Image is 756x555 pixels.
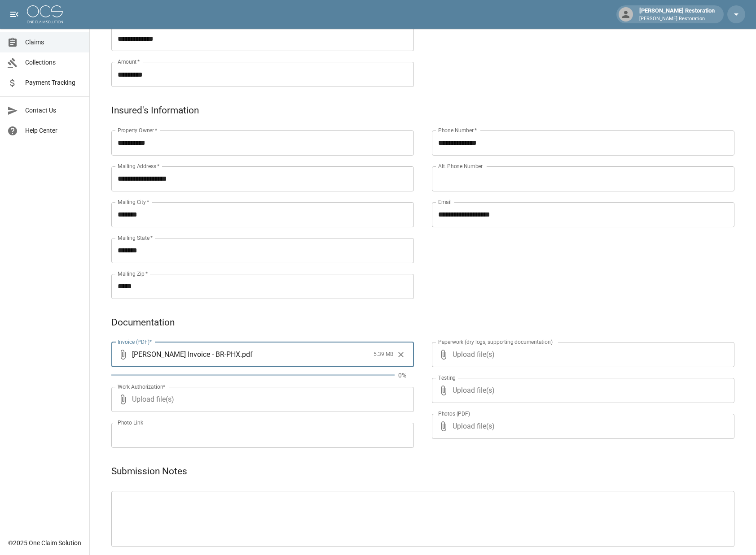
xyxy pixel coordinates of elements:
[374,350,393,359] span: 5.39 MB
[636,6,718,22] div: [PERSON_NAME] Restoration
[438,338,553,346] label: Paperwork (dry logs, supporting documentation)
[132,387,390,412] span: Upload file(s)
[118,58,140,65] label: Amount
[25,78,82,87] span: Payment Tracking
[118,338,152,346] label: Invoice (PDF)*
[118,270,148,277] label: Mailing Zip
[453,342,710,367] span: Upload file(s)
[118,383,166,390] label: Work Authorization*
[8,538,81,547] div: © 2025 One Claim Solution
[118,419,143,426] label: Photo Link
[438,410,470,417] label: Photos (PDF)
[132,349,240,360] span: [PERSON_NAME] Invoice - BR-PHX
[118,162,159,170] label: Mailing Address
[25,106,82,115] span: Contact Us
[438,198,452,206] label: Email
[438,162,483,170] label: Alt. Phone Number
[453,378,710,403] span: Upload file(s)
[398,371,414,380] p: 0%
[453,414,710,439] span: Upload file(s)
[5,5,23,23] button: open drawer
[118,198,149,206] label: Mailing City
[240,349,253,360] span: . pdf
[438,126,477,134] label: Phone Number
[394,348,408,361] button: Clear
[118,126,158,134] label: Property Owner
[25,38,82,47] span: Claims
[25,58,82,67] span: Collections
[639,15,715,23] p: [PERSON_NAME] Restoration
[25,126,82,135] span: Help Center
[438,374,456,382] label: Testing
[27,5,63,23] img: ocs-logo-white-transparent.png
[118,234,153,242] label: Mailing State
